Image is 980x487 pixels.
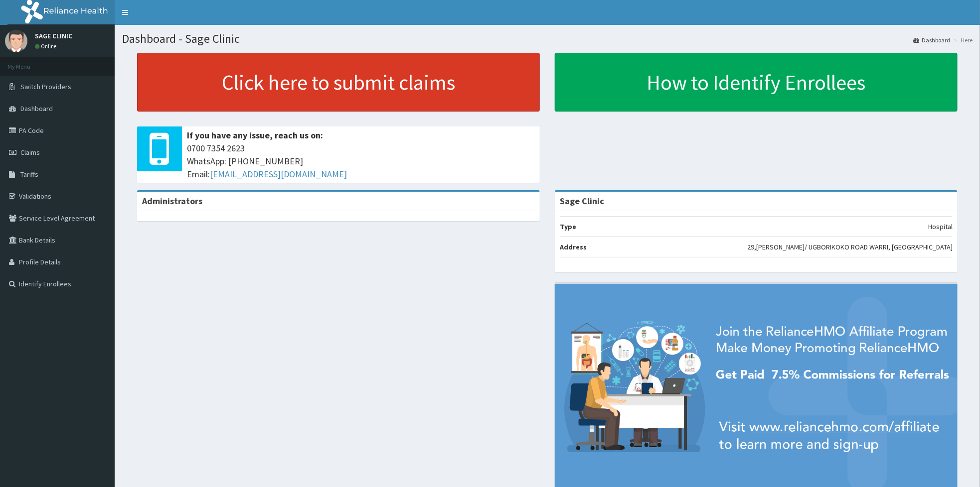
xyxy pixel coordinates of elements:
span: Dashboard [20,104,53,113]
b: Address [560,243,587,251]
strong: Sage Clinic [560,195,604,207]
a: [EMAIL_ADDRESS][DOMAIN_NAME] [210,168,347,180]
b: Type [560,222,576,231]
b: If you have any issue, reach us on: [187,129,323,141]
li: Here [951,36,973,44]
a: Click here to submit claims [137,53,540,112]
span: Switch Providers [20,82,71,91]
img: User Image [5,30,27,52]
span: Tariffs [20,170,38,179]
a: Dashboard [913,36,950,44]
b: Administrators [142,195,202,207]
h1: Dashboard - Sage Clinic [122,32,973,45]
p: Hospital [928,222,953,232]
span: 0700 7354 2623 WhatsApp: [PHONE_NUMBER] Email: [187,142,535,180]
span: Claims [20,148,40,157]
a: How to Identify Enrollees [555,53,958,112]
p: 29,[PERSON_NAME]/ UGBORIKOKO ROAD WARRI, [GEOGRAPHIC_DATA] [747,242,953,252]
p: SAGE CLINIC [35,32,72,39]
a: Online [35,43,59,50]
